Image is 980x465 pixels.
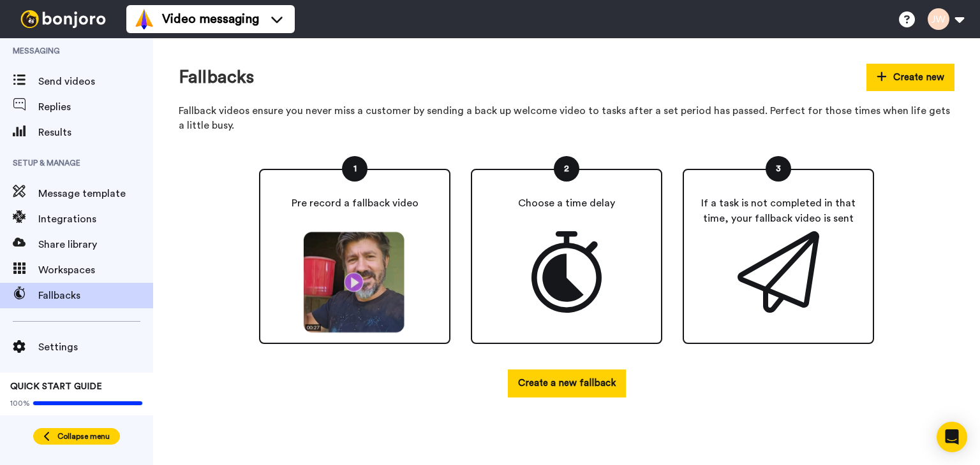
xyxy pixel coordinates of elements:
[299,231,411,333] img: matt.png
[33,428,120,445] button: Collapse menu
[38,237,153,252] span: Share library
[10,382,102,391] span: QUICK START GUIDE
[162,10,259,28] span: Video messaging
[38,99,153,115] span: Replies
[342,156,367,182] div: 1
[134,9,154,29] img: vm-color.svg
[694,196,863,226] p: If a task is not completed in that time, your fallback video is sent
[10,398,30,408] span: 100%
[38,186,153,201] span: Message template
[179,104,954,133] p: Fallback videos ensure you never miss a customer by sending a back up welcome video to tasks afte...
[554,156,579,182] div: 2
[766,156,791,182] div: 3
[38,340,153,355] span: Settings
[937,422,967,452] div: Open Intercom Messenger
[866,64,954,91] button: Create new
[57,431,110,441] span: Collapse menu
[38,211,153,227] span: Integrations
[38,288,153,303] span: Fallbacks
[38,74,153,89] span: Send videos
[292,196,419,211] p: Pre record a fallback video
[38,262,153,278] span: Workspaces
[508,369,626,397] button: Create a new fallback
[15,10,111,28] img: bj-logo-header-white.svg
[38,125,153,140] span: Results
[518,196,615,211] p: Choose a time delay
[179,68,254,87] h1: Fallbacks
